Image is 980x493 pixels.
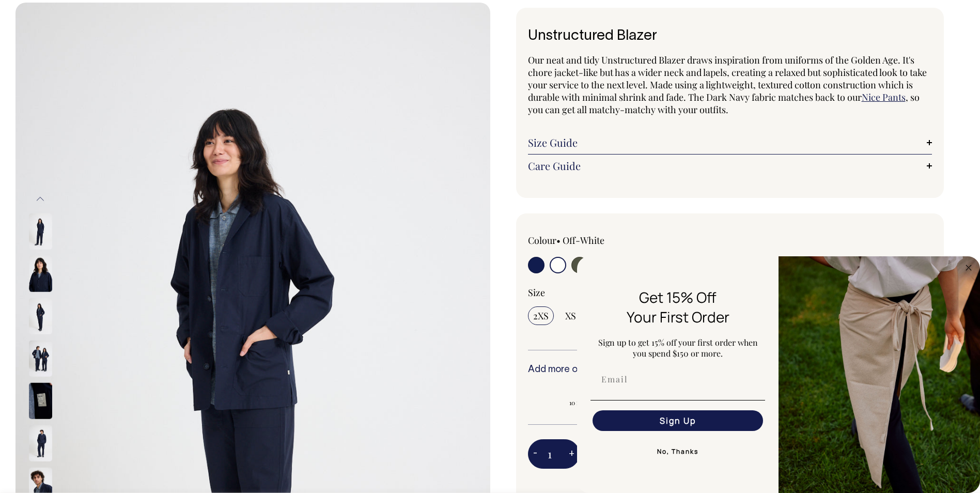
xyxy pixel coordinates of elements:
button: Sign Up [593,410,763,431]
span: Sign up to get 15% off your first order when you spend $150 or more. [598,337,758,359]
a: Nice Pants [862,91,906,103]
a: Care Guide [528,160,932,172]
input: 2XS [528,306,554,325]
span: , so you can get all matchy-matchy with your outfits. [528,91,920,116]
img: dark-navy [29,213,52,250]
button: - [528,444,542,465]
h6: Add more of this item or any other pieces from the collection to save [528,365,932,375]
img: 5e34ad8f-4f05-4173-92a8-ea475ee49ac9.jpeg [779,256,980,493]
button: Close dialog [962,261,975,274]
img: dark-navy [29,256,52,292]
button: + [564,444,580,465]
span: Our neat and tidy Unstructured Blazer draws inspiration from uniforms of the Golden Age. It's cho... [528,54,927,103]
span: 2XS [533,310,549,322]
button: No, Thanks [590,441,765,462]
input: XS [560,306,581,325]
span: • [556,234,561,246]
label: Off-White [563,234,604,246]
span: XS [565,310,576,322]
img: dark-navy [29,298,52,334]
input: Email [593,369,763,390]
img: underline [590,400,765,400]
a: Size Guide [528,136,932,149]
h1: Unstructured Blazer [528,28,932,44]
img: dark-navy [29,383,52,419]
span: Your First Order [627,307,729,327]
button: Previous [33,187,48,210]
span: Get 15% Off [639,287,717,307]
span: 10 more to apply [533,398,652,407]
span: 5% OFF [533,386,652,398]
div: Colour [528,234,690,246]
div: FLYOUT Form [577,256,980,493]
img: dark-navy [29,341,52,377]
input: 5% OFF 10 more to apply [528,383,658,410]
img: dark-navy [29,425,52,461]
div: Size [528,286,932,299]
